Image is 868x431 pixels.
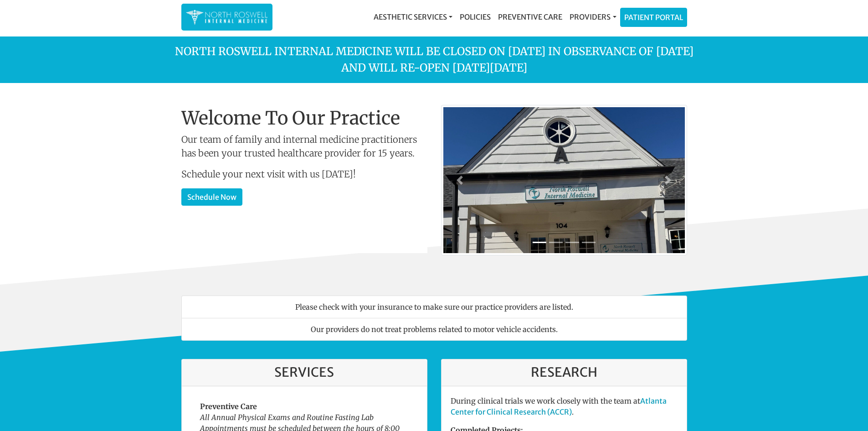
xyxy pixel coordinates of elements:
img: North Roswell Internal Medicine [186,8,268,26]
a: Patient Portal [621,8,687,26]
a: Atlanta Center for Clinical Research (ACCR) [451,396,667,416]
p: North Roswell Internal Medicine will be closed on [DATE] in observance of [DATE] and will re-open... [175,43,694,76]
a: Providers [566,8,620,26]
p: Schedule your next visit with us [DATE]! [181,167,427,181]
h3: Research [451,365,678,380]
a: Policies [456,8,494,26]
h3: Services [191,365,418,380]
strong: Preventive Care [200,402,257,411]
p: During clinical trials we work closely with the team at . [451,395,678,417]
a: Preventive Care [494,8,566,26]
a: Schedule Now [181,188,242,206]
li: Our providers do not treat problems related to motor vehicle accidents. [181,318,687,341]
h1: Welcome To Our Practice [181,107,427,129]
p: Our team of family and internal medicine practitioners has been your trusted healthcare provider ... [181,133,427,160]
li: Please check with your insurance to make sure our practice providers are listed. [181,296,687,318]
a: Aesthetic Services [370,8,456,26]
